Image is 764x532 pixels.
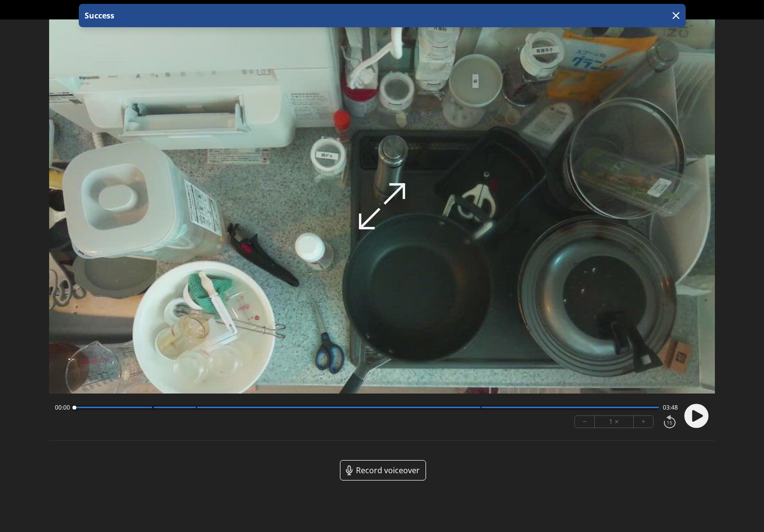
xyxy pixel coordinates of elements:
[83,10,114,21] p: Success
[575,416,595,428] button: −
[55,404,70,412] span: 00:00
[340,460,426,481] a: Record voiceover
[356,464,420,476] span: Record voiceover
[663,404,678,412] span: 03:48
[634,416,653,428] button: +
[364,3,401,17] a: 00:35:47
[595,416,634,428] div: 1 ×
